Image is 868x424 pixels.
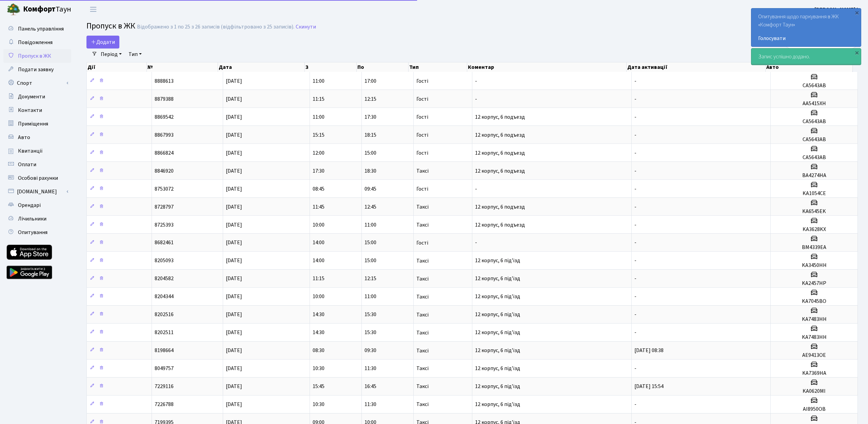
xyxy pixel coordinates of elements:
[3,198,71,212] a: Орендарі
[634,167,636,175] span: -
[18,25,64,33] span: Панель управління
[475,257,520,265] span: 12 корпус, 6 під'їзд
[467,62,627,72] th: Коментар
[364,329,376,336] span: 15:30
[364,347,376,354] span: 09:30
[313,347,324,354] span: 08:30
[3,22,71,36] a: Панель управління
[364,239,376,247] span: 15:00
[18,174,58,182] span: Особові рахунки
[226,275,242,283] span: [DATE]
[3,117,71,131] a: Приміщення
[18,52,51,60] span: Пропуск в ЖК
[364,365,376,372] span: 11:30
[85,4,102,15] button: Переключити навігацію
[475,149,525,157] span: 12 корпус, 6 подъезд
[155,275,174,283] span: 8204582
[634,221,636,229] span: -
[773,334,855,341] h5: KA7483HH
[416,96,428,102] span: Гості
[475,239,477,247] span: -
[18,107,42,114] span: Контакти
[409,62,467,72] th: Тип
[416,312,429,317] span: Таксі
[155,95,174,103] span: 8879388
[23,4,56,15] b: Комфорт
[226,311,242,319] span: [DATE]
[416,78,428,84] span: Гості
[155,77,174,85] span: 8888613
[137,24,294,30] div: Відображено з 1 по 25 з 26 записів (відфільтровано з 25 записів).
[313,257,324,265] span: 14:00
[773,316,855,323] h5: KA7483HH
[773,172,855,179] h5: BA4274HA
[3,103,71,117] a: Контакти
[416,222,429,228] span: Таксі
[155,203,174,211] span: 8728797
[773,154,855,161] h5: СА5643АВ
[3,131,71,144] a: Авто
[313,221,324,229] span: 10:00
[226,239,242,247] span: [DATE]
[18,39,53,46] span: Повідомлення
[475,221,525,229] span: 12 корпус, 6 подъезд
[3,63,71,76] a: Подати заявку
[226,365,242,372] span: [DATE]
[773,244,855,251] h5: BM4339EA
[773,370,855,377] h5: KA7369HA
[313,131,324,139] span: 15:15
[773,388,855,394] h5: KA0620MI
[634,239,636,247] span: -
[634,131,636,139] span: -
[155,329,174,336] span: 8202511
[416,348,429,353] span: Таксі
[155,167,174,175] span: 8846920
[475,113,525,121] span: 12 корпус, 6 подъезд
[364,257,376,265] span: 15:00
[475,131,525,139] span: 12 корпус, 6 подъезд
[18,147,43,155] span: Квитанції
[364,221,376,229] span: 11:00
[475,329,520,336] span: 12 корпус, 6 під'їзд
[3,90,71,103] a: Документи
[773,190,855,197] h5: KA1054CE
[313,311,324,319] span: 14:30
[773,136,855,143] h5: СА5643АВ
[313,329,324,336] span: 14:30
[416,366,429,371] span: Таксі
[226,293,242,301] span: [DATE]
[475,347,520,354] span: 12 корпус, 6 під'їзд
[475,383,520,390] span: 12 корпус, 6 під'їзд
[3,158,71,171] a: Оплати
[305,62,357,72] th: З
[155,311,174,319] span: 8202516
[416,384,429,389] span: Таксі
[226,221,242,229] span: [DATE]
[634,311,636,319] span: -
[416,240,428,246] span: Гості
[475,293,520,301] span: 12 корпус, 6 під'їзд
[313,365,324,372] span: 10:30
[147,62,218,72] th: №
[226,95,242,103] span: [DATE]
[3,76,71,90] a: Спорт
[773,406,855,412] h5: AI8950OB
[773,226,855,233] h5: KA3628KX
[86,36,119,49] a: Додати
[313,383,324,390] span: 15:45
[416,204,429,210] span: Таксі
[23,4,71,15] span: Таун
[773,262,855,269] h5: KA3450HH
[313,113,324,121] span: 11:00
[155,347,174,354] span: 8198664
[773,208,855,215] h5: KA6545EK
[155,149,174,157] span: 8866824
[3,171,71,185] a: Особові рахунки
[155,257,174,265] span: 8205093
[226,329,242,336] span: [DATE]
[226,167,242,175] span: [DATE]
[226,347,242,354] span: [DATE]
[155,365,174,372] span: 8049757
[634,329,636,336] span: -
[634,77,636,85] span: -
